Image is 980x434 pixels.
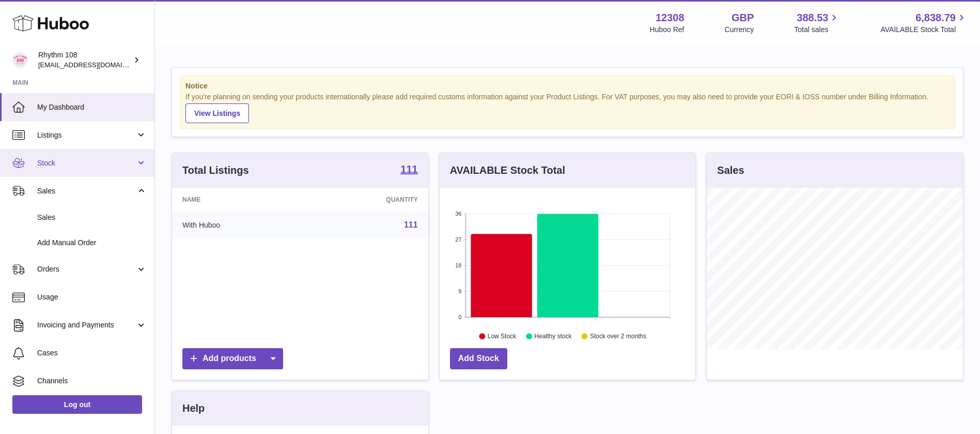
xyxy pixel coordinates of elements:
a: Log out [12,395,142,414]
h3: Help [182,401,205,415]
span: Stock [37,158,136,168]
span: Orders [37,264,136,274]
th: Name [172,188,307,212]
span: Total sales [794,25,840,35]
text: Stock over 2 months [590,333,646,340]
h3: Total Listings [182,163,249,177]
span: Cases [37,348,147,358]
a: Add products [182,348,283,369]
strong: 111 [400,164,417,174]
span: AVAILABLE Stock Total [880,25,968,35]
h3: Sales [717,163,744,177]
strong: 12308 [656,11,685,25]
div: Currency [725,25,754,35]
text: Healthy stock [534,333,572,340]
text: Low Stock [488,333,517,340]
span: Invoicing and Payments [37,320,136,330]
text: 27 [455,236,461,243]
text: 9 [458,288,461,294]
div: If you're planning on sending your products internationally please add required customs informati... [185,92,950,123]
div: Rhythm 108 [38,50,131,70]
span: [EMAIL_ADDRESS][DOMAIN_NAME] [38,61,152,69]
a: 388.53 Total sales [794,11,840,35]
div: Huboo Ref [650,25,685,35]
text: 0 [458,314,461,320]
a: 111 [400,164,417,176]
span: Sales [37,213,147,222]
th: Quantity [307,188,428,212]
span: 388.53 [797,11,828,25]
a: View Listings [185,103,249,123]
text: 18 [455,262,461,268]
span: My Dashboard [37,102,147,112]
strong: Notice [185,81,950,91]
img: orders@rhythm108.com [12,52,28,68]
span: Sales [37,186,136,196]
span: Channels [37,376,147,386]
span: 6,838.79 [915,11,956,25]
a: 6,838.79 AVAILABLE Stock Total [880,11,968,35]
text: 36 [455,211,461,217]
a: Add Stock [450,348,507,369]
span: Usage [37,292,147,302]
span: Listings [37,130,136,140]
a: 111 [404,220,418,229]
span: Add Manual Order [37,238,147,248]
h3: AVAILABLE Stock Total [450,163,565,177]
strong: GBP [732,11,754,25]
td: With Huboo [172,212,307,238]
